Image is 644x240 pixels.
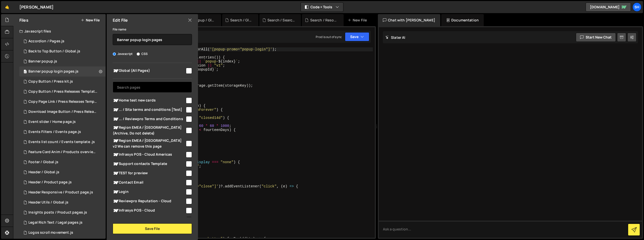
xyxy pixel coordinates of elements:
[113,223,192,234] button: Save File
[113,52,116,56] input: Javascript
[19,87,107,97] div: 9427/21755.js
[28,130,81,134] div: Events Filters / Events page.js
[230,18,252,23] div: Search / Global.js
[193,18,215,23] div: Popup / Global.js
[19,36,106,46] div: 9427/20653.js
[113,68,185,74] span: Global (All Pages)
[632,3,641,12] a: Sh
[113,97,185,104] span: Home test new cards
[113,34,192,45] input: Name
[113,125,185,136] span: Region EMEA / [GEOGRAPHIC_DATA] (Archive, Do not delete)
[28,220,83,225] div: Legal Rich Text / Legal pages.js
[28,210,87,215] div: Insights posts / Product pages.js
[13,26,106,36] div: Javascript files
[385,35,406,40] h2: Slater AI
[137,51,148,56] label: CSS
[113,51,133,56] label: Javascript
[28,150,98,154] div: Feature Card Anim / Products overview page.js
[19,127,106,137] div: 9427/23776.js
[113,198,185,204] span: Reviewpro Reputation - Cloud
[28,39,64,44] div: Accordion / Pages.js
[19,147,107,157] div: 9427/22336.js
[113,208,185,214] span: Infrasys POS - Cloud
[113,189,185,195] span: Login
[113,116,185,122] span: ... / Reviewpro Terms and Conditions
[113,152,185,158] span: Infrasys POS - Cloud Americas
[316,35,342,39] div: Prod is out of sync
[19,66,106,77] div: 9427/47910.js
[19,157,106,167] div: 9427/21318.js
[19,77,106,87] div: 9427/33041.js
[28,180,72,185] div: Header / Product page.js
[1,1,13,13] a: 🤙
[113,107,185,113] span: ... / Sita terms and conditions [Test]
[28,110,98,114] div: Download Image Button / Press Release Template.js
[113,217,185,223] span: Daylight PMS - Cloud
[28,89,98,94] div: Copy Button / Press Releases Template .js
[28,59,57,64] div: Banner popup.js
[28,160,58,164] div: Footer / Global.js
[378,14,440,26] div: Chat with [PERSON_NAME]
[28,230,73,235] div: Logos scroll movement.js
[28,79,73,84] div: Copy Button / Press kit.js
[137,52,140,56] input: CSS
[113,170,185,176] span: TEST for preview
[19,137,106,147] div: 9427/24082.js
[28,99,98,104] div: Copy Page Link / Press Releases Template.js
[28,49,80,54] div: Back to Top Button / Global.js
[19,197,106,208] div: 9427/22236.js
[267,18,295,23] div: Search / Search result page.js
[113,27,126,32] label: File name
[19,218,106,228] div: 9427/22618.js
[113,180,185,186] span: Contact Email
[113,161,185,167] span: Support contacts Template
[348,18,369,23] div: New File
[586,3,631,12] a: [DOMAIN_NAME]
[28,120,76,124] div: Event slider / Home page.js
[28,190,93,195] div: Header Responsive / Product page.js
[19,17,28,23] h2: Files
[310,18,338,23] div: Search / Resourses pages.js
[81,18,100,22] button: New File
[113,138,185,149] span: Region EMEA / [GEOGRAPHIC_DATA] v2 We can remove this page
[19,107,107,117] div: 9427/21765.js
[113,82,192,93] input: Search pages
[19,117,106,127] div: 9427/45053.js
[19,208,106,218] div: 9427/23957.js
[19,4,54,10] div: [PERSON_NAME]
[576,33,616,42] button: Start new chat
[28,69,78,74] div: Banner popup login pages.js
[28,140,95,144] div: Events list count / Events template .js
[345,32,369,41] button: Save
[19,177,106,187] div: 9427/22099.js
[24,70,27,74] span: 3
[19,46,106,56] div: 9427/21383.js
[441,14,484,26] div: Documentation
[19,187,106,197] div: 9427/22226.js
[301,3,343,12] button: Code + Tools
[28,200,68,205] div: Header Utils / Global.js
[113,17,128,23] h2: Edit File
[19,97,107,107] div: 9427/21763.js
[19,228,106,238] div: 9427/41992.js
[28,170,59,175] div: Header / Global.js
[19,56,106,66] div: 9427/46576.js
[19,167,106,177] div: 9427/21456.js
